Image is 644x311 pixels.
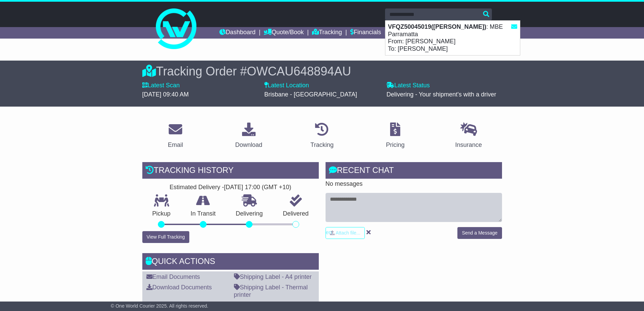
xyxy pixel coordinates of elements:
div: Download [235,140,262,150]
a: Email [163,120,187,152]
div: Email [168,140,183,150]
div: [DATE] 17:00 (GMT +10) [224,184,291,191]
div: Pricing [386,140,405,150]
p: Pickup [142,210,181,218]
a: Quote/Book [264,27,304,39]
a: Insurance [451,120,486,152]
label: Latest Scan [142,82,180,89]
span: [DATE] 09:40 AM [142,91,189,98]
a: Download [231,120,267,152]
div: RECENT CHAT [326,162,502,180]
label: Latest Location [264,82,309,89]
p: Delivered [273,210,319,218]
label: Latest Status [386,82,430,89]
a: Download Documents [146,284,212,291]
div: Estimated Delivery - [142,184,319,191]
span: OWCAU648894AU [247,64,351,78]
p: Delivering [226,210,273,218]
div: Quick Actions [142,253,319,271]
div: Tracking history [142,162,319,180]
button: View Full Tracking [142,231,189,243]
a: Tracking [306,120,338,152]
a: Email Documents [146,273,200,280]
span: Brisbane - [GEOGRAPHIC_DATA] [264,91,357,98]
strong: VFQZ50045019([PERSON_NAME]) [388,23,486,30]
a: Financials [350,27,381,39]
div: Tracking Order # [142,64,502,79]
a: Shipping Label - Thermal printer [234,284,308,298]
a: Dashboard [219,27,256,39]
div: Tracking [310,140,333,150]
a: Pricing [382,120,409,152]
div: Insurance [455,140,482,150]
p: No messages [326,180,502,188]
a: Shipping Label - A4 printer [234,273,312,280]
span: © One World Courier 2025. All rights reserved. [111,303,209,309]
span: Delivering - Your shipment's with a driver [386,91,496,98]
a: Tracking [312,27,342,39]
div: : MBE Parramatta From: [PERSON_NAME] To: [PERSON_NAME] [385,21,520,55]
p: In Transit [181,210,226,218]
button: Send a Message [457,227,502,239]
